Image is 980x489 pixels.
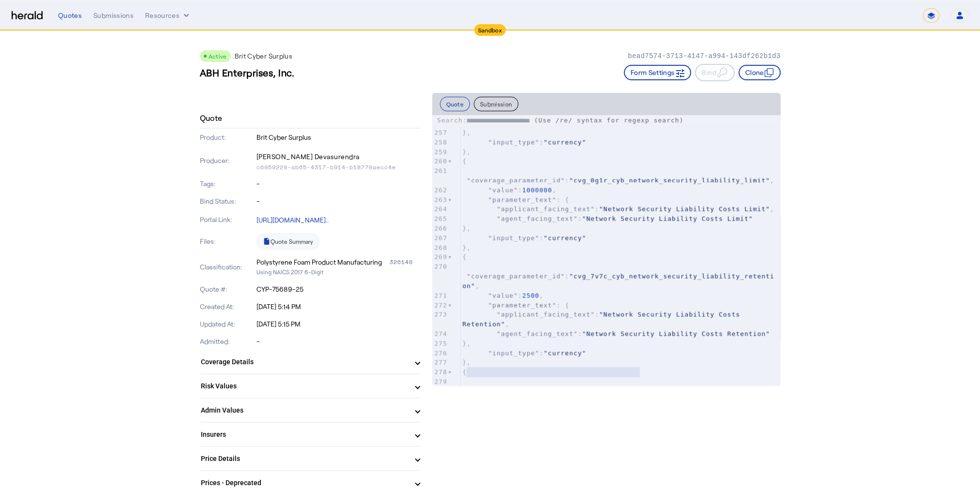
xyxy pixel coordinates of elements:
[463,138,587,146] span: :
[488,301,556,309] span: "parameter_text"
[463,234,587,241] span: :
[256,150,421,163] p: [PERSON_NAME] Devasurendra
[432,156,448,166] div: 260
[201,381,408,391] mat-panel-title: Risk Values
[256,267,421,277] p: Using NAICS 2017 6-Digit
[256,163,421,171] p: c6959229-ab65-4317-b914-b18770aecc4e
[200,156,255,165] p: Producer:
[463,301,570,309] span: : {
[200,112,223,124] h4: Quote
[256,302,421,311] p: [DATE] 5:14 PM
[201,357,408,367] mat-panel-title: Coverage Details
[474,24,506,36] div: Sandbox
[432,348,448,358] div: 276
[200,350,421,373] mat-expansion-panel-header: Coverage Details
[497,311,595,318] span: "applicant_facing_text"
[467,177,565,184] span: "coverage_parameter_id"
[200,179,255,189] p: Tags:
[695,64,734,81] button: Bind
[58,11,82,20] div: Quotes
[497,215,578,222] span: "agent_facing_text"
[200,196,255,206] p: Bind Status:
[497,205,595,212] span: "applicant_facing_text"
[463,272,774,289] span: "cvg_7v7c_cyb_network_security_liability_retention"
[201,430,408,440] mat-panel-title: Insurers
[200,237,255,246] p: Files:
[463,148,471,155] span: },
[200,302,255,311] p: Created At:
[256,233,319,250] a: Quote Summary
[200,262,255,272] p: Classification:
[463,205,774,212] span: : ,
[200,337,255,346] p: Admitted:
[624,65,692,80] button: Form Settings
[235,51,292,61] p: Brit Cyber Surplus
[432,329,448,339] div: 274
[582,215,753,222] span: "Network Security Liability Costs Limit"
[463,186,557,193] span: : ,
[200,374,421,398] mat-expansion-panel-header: Risk Values
[432,357,448,367] div: 277
[463,224,471,232] span: },
[467,272,565,280] span: "coverage_parameter_id"
[256,319,421,329] p: [DATE] 5:15 PM
[522,292,539,299] span: 2500
[432,367,448,377] div: 278
[201,478,408,488] mat-panel-title: Prices - Deprecated
[463,167,774,184] span: : ,
[543,349,586,356] span: "currency"
[201,454,408,464] mat-panel-title: Price Details
[463,215,753,222] span: :
[497,330,578,337] span: "agent_facing_text"
[474,97,518,111] button: Submission
[463,129,471,136] span: },
[432,204,448,214] div: 264
[256,179,421,189] p: -
[463,358,471,366] span: },
[467,116,530,126] input: Search:
[582,330,770,337] span: "Network Security Liability Costs Retention"
[200,133,255,142] p: Product:
[201,405,408,415] mat-panel-title: Admin Values
[432,185,448,195] div: 262
[432,115,781,386] herald-code-block: quote
[256,133,421,142] p: Brit Cyber Surplus
[256,196,421,206] p: -
[432,377,448,386] div: 279
[200,399,421,422] mat-expansion-panel-header: Admin Values
[463,340,471,347] span: },
[256,257,382,267] div: Polystyrene Foam Product Manufacturing
[628,51,780,61] p: bead7574-3713-4147-a994-143df262b1d3
[432,233,448,243] div: 267
[463,311,745,327] span: "Network Security Liability Costs Retention"
[463,244,471,251] span: },
[463,292,544,299] span: : ,
[463,253,467,260] span: {
[599,205,770,212] span: "Network Security Liability Costs Limit"
[432,291,448,300] div: 271
[200,447,421,470] mat-expansion-panel-header: Price Details
[93,11,134,20] div: Submissions
[463,311,745,327] span: : ,
[463,368,467,375] span: {
[432,137,448,147] div: 258
[488,349,539,356] span: "input_type"
[432,243,448,252] div: 268
[432,223,448,233] div: 266
[440,97,470,111] button: Quote
[432,214,448,223] div: 265
[432,166,448,176] div: 261
[488,234,539,241] span: "input_type"
[209,53,227,59] span: Active
[488,186,518,193] span: "value"
[432,310,448,319] div: 273
[543,138,586,146] span: "currency"
[739,65,781,80] button: Clone
[145,11,191,20] button: Resources dropdown menu
[432,339,448,348] div: 275
[432,128,448,137] div: 257
[432,195,448,205] div: 263
[256,337,421,346] p: -
[463,263,774,289] span: : ,
[463,349,587,356] span: :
